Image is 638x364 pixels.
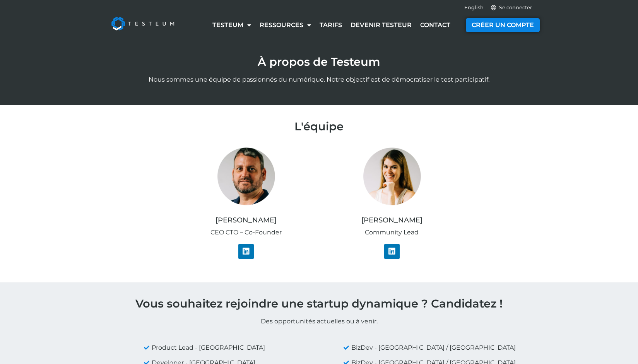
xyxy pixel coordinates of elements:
h4: [PERSON_NAME] [177,216,315,225]
h1: À propos de Testeum [99,56,540,67]
h4: [PERSON_NAME] [323,216,461,225]
span: Se connecter [497,4,532,12]
a: English [464,4,484,12]
img: Testeum Logo - Application crowdtesting platform [103,8,183,39]
p: Des opportunités actuelles ou à venir. [99,317,540,326]
p: Nous sommes une équipe de passionnés du numérique. Notre objectif est de démocratiser le test par... [99,75,540,84]
span: BizDev - [GEOGRAPHIC_DATA] / [GEOGRAPHIC_DATA] [349,343,516,352]
p: CEO CTO – Co-Founder [177,228,315,237]
a: Tarifs [315,16,346,34]
a: Testeum [208,16,255,34]
a: Ressources [255,16,315,34]
span: Product Lead - [GEOGRAPHIC_DATA] [150,343,265,352]
a: CRÉER UN COMPTE [466,18,540,32]
a: Se connecter [490,4,532,12]
h3: Vous souhaitez rejoindre une startup dynamique ? Candidatez ! [99,298,540,309]
nav: Menu [202,16,460,34]
img: PICT-CÉZAR [217,147,275,205]
p: Community Lead [323,228,461,237]
h2: L'équipe [294,121,344,132]
a: Contact [416,16,455,34]
span: CRÉER UN COMPTE [472,22,534,28]
a: Devenir testeur [346,16,416,34]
